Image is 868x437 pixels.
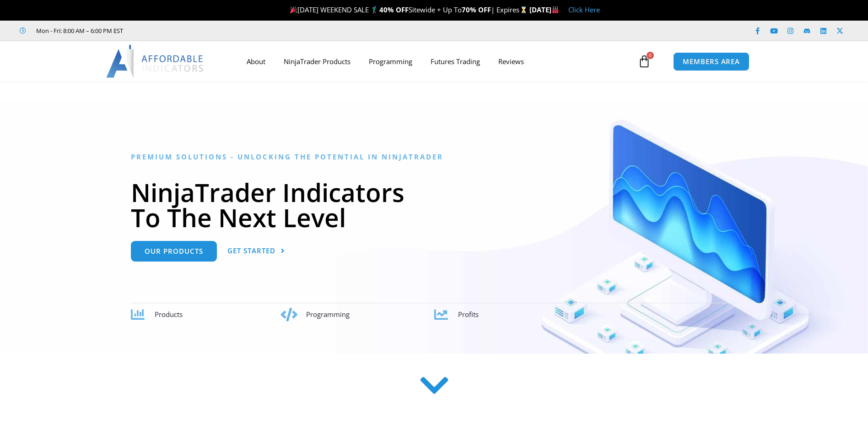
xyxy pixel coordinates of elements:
span: 0 [647,52,654,59]
a: NinjaTrader Products [275,51,360,72]
h6: Premium Solutions - Unlocking the Potential in NinjaTrader [131,153,737,161]
a: MEMBERS AREA [673,52,749,71]
img: LogoAI | Affordable Indicators – NinjaTrader [106,45,205,78]
strong: [DATE] [529,5,559,14]
strong: 40% OFF [379,5,409,14]
h1: NinjaTrader Indicators To The Next Level [131,180,737,230]
a: Get Started [227,241,285,262]
nav: Menu [237,51,636,72]
span: [DATE] WEEKEND SALE 🏌️‍♂️ Sitewide + Up To | Expires [288,5,529,14]
img: ⌛ [520,6,527,13]
span: Products [155,310,183,319]
span: Mon - Fri: 8:00 AM – 6:00 PM EST [34,25,123,36]
iframe: Customer reviews powered by Trustpilot [136,26,273,35]
a: Click Here [568,5,600,14]
a: Programming [360,51,421,72]
span: Get Started [227,247,275,254]
a: Reviews [489,51,533,72]
a: Futures Trading [421,51,489,72]
img: 🎉 [290,6,297,13]
span: Profits [458,310,479,319]
img: 🏭 [552,6,559,13]
a: Our Products [131,241,217,262]
span: Programming [306,310,350,319]
a: 0 [624,48,664,75]
strong: 70% OFF [462,5,491,14]
span: MEMBERS AREA [683,58,740,65]
a: About [237,51,275,72]
span: Our Products [145,248,203,255]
